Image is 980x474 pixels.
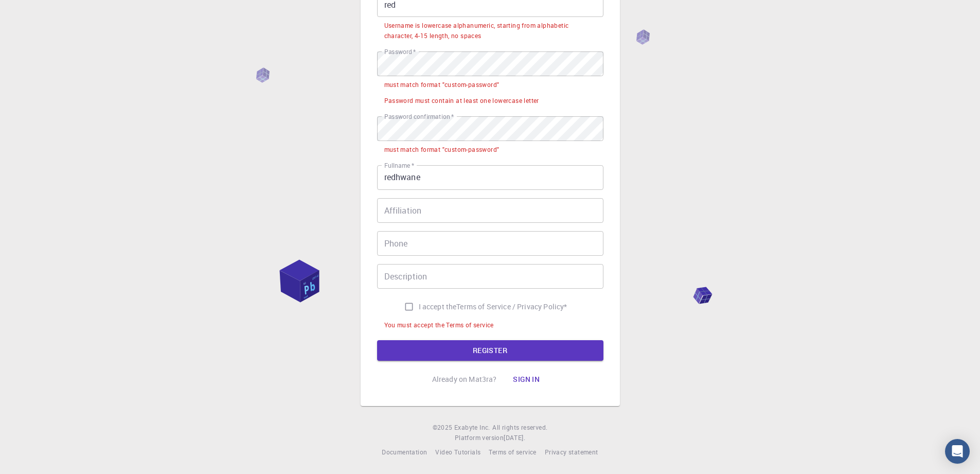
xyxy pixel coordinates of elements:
[456,302,567,312] a: Terms of Service / Privacy Policy*
[455,433,504,443] span: Platform version
[382,447,427,458] a: Documentation
[384,161,414,170] label: Fullname
[377,340,603,361] button: REGISTER
[382,448,427,456] span: Documentation
[454,423,490,431] span: Exabyte Inc.
[945,439,970,464] div: Open Intercom Messenger
[454,423,490,433] a: Exabyte Inc.
[545,448,598,456] span: Privacy statement
[435,447,480,458] a: Video Tutorials
[489,447,536,458] a: Terms of service
[545,447,598,458] a: Privacy statement
[384,145,500,155] div: must match format "custom-password"
[384,47,416,56] label: Password
[432,374,497,384] p: Already on Mat3ra?
[456,302,567,312] p: Terms of Service / Privacy Policy *
[492,423,547,433] span: All rights reserved.
[384,21,596,41] div: Username is lowercase alphanumeric, starting from alphabetic character, 4-15 length, no spaces
[419,302,457,312] span: I accept the
[433,423,454,433] span: © 2025
[384,112,454,121] label: Password confirmation
[384,96,539,106] div: Password must contain at least one lowercase letter
[384,80,500,90] div: must match format "custom-password"
[504,433,525,443] a: [DATE].
[384,320,494,330] div: You must accept the Terms of service
[435,448,480,456] span: Video Tutorials
[489,448,536,456] span: Terms of service
[504,433,525,442] span: [DATE] .
[505,369,548,390] button: Sign in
